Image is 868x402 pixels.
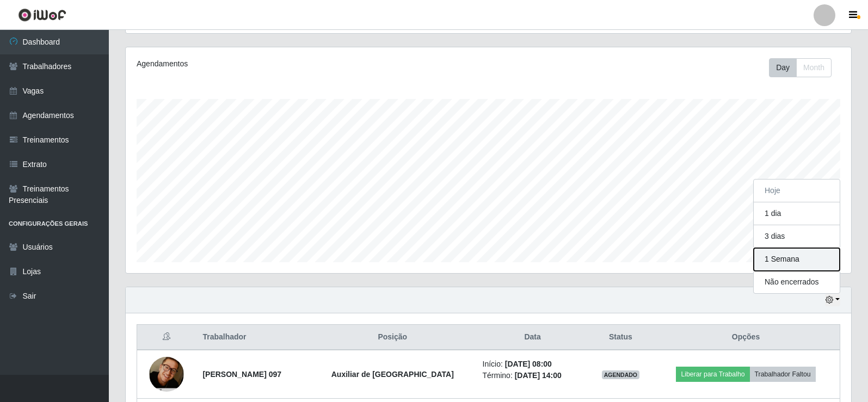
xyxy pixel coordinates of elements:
th: Data [476,325,589,350]
button: Liberar para Trabalho [676,367,749,382]
li: Início: [483,358,583,370]
th: Trabalhador [196,325,309,350]
div: Agendamentos [137,58,420,70]
th: Status [589,325,652,350]
li: Término: [483,370,583,381]
button: 1 Semana [754,248,840,271]
button: Month [796,58,832,77]
span: AGENDADO [602,370,640,379]
button: Hoje [754,180,840,202]
strong: Auxiliar de [GEOGRAPHIC_DATA] [331,370,454,379]
button: Não encerrados [754,271,840,293]
time: [DATE] 14:00 [515,371,562,380]
img: 1743609849878.jpeg [149,348,184,400]
strong: [PERSON_NAME] 097 [202,370,281,379]
button: Day [769,58,797,77]
button: 3 dias [754,225,840,248]
img: CoreUI Logo [18,8,66,22]
div: Toolbar with button groups [769,58,840,77]
div: First group [769,58,832,77]
th: Opções [652,325,840,350]
th: Posição [309,325,476,350]
time: [DATE] 08:00 [505,360,552,368]
button: 1 dia [754,202,840,225]
button: Trabalhador Faltou [750,367,816,382]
